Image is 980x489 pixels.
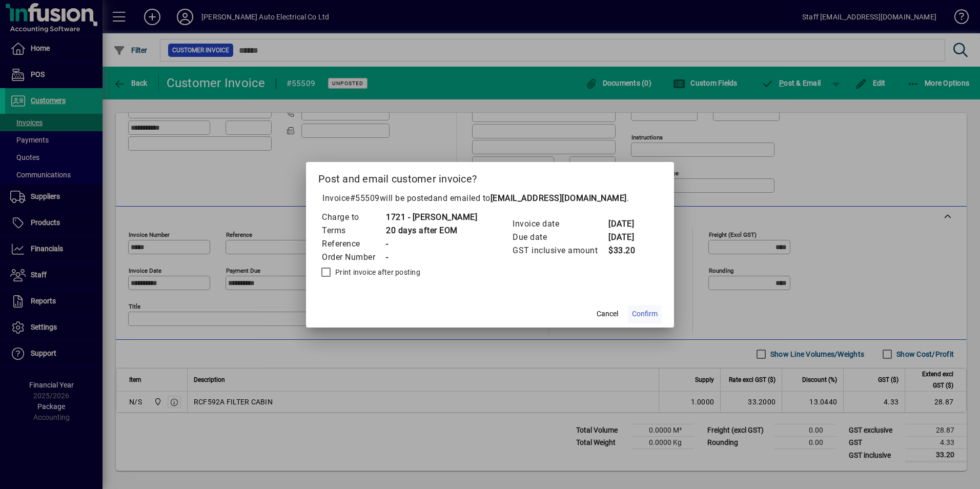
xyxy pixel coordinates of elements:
[632,309,658,319] span: Confirm
[318,192,662,205] p: Invoice will be posted .
[333,267,420,277] label: Print invoice after posting
[433,193,627,203] span: and emailed to
[591,305,624,323] button: Cancel
[306,162,674,192] h2: Post and email customer invoice?
[512,231,608,244] td: Due date
[385,251,477,264] td: -
[608,244,649,257] td: $33.20
[385,237,477,251] td: -
[321,224,385,237] td: Terms
[491,193,627,203] b: [EMAIL_ADDRESS][DOMAIN_NAME]
[350,193,380,203] span: #55509
[597,309,618,319] span: Cancel
[608,217,649,231] td: [DATE]
[385,211,477,224] td: 1721 - [PERSON_NAME]
[321,237,385,251] td: Reference
[321,251,385,264] td: Order Number
[321,211,385,224] td: Charge to
[512,244,608,257] td: GST inclusive amount
[385,224,477,237] td: 20 days after EOM
[512,217,608,231] td: Invoice date
[608,231,649,244] td: [DATE]
[628,305,662,323] button: Confirm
